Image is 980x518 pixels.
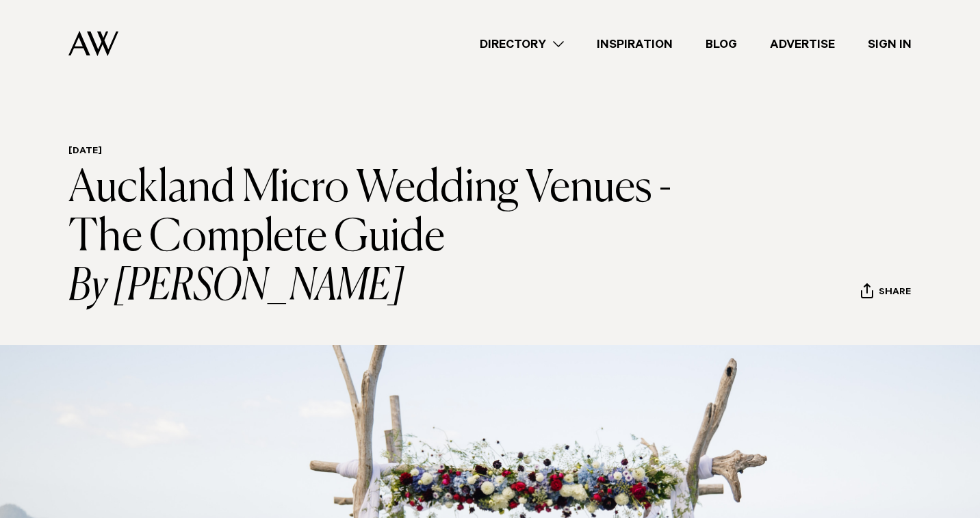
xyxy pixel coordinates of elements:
[753,35,851,53] a: Advertise
[851,35,928,53] a: Sign In
[68,164,701,312] h1: Auckland Micro Wedding Venues - The Complete Guide
[689,35,753,53] a: Blog
[68,146,701,159] h6: [DATE]
[580,35,689,53] a: Inspiration
[68,263,701,312] i: By [PERSON_NAME]
[463,35,580,53] a: Directory
[879,287,911,300] span: Share
[68,31,118,56] img: Auckland Weddings Logo
[860,283,912,303] button: Share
